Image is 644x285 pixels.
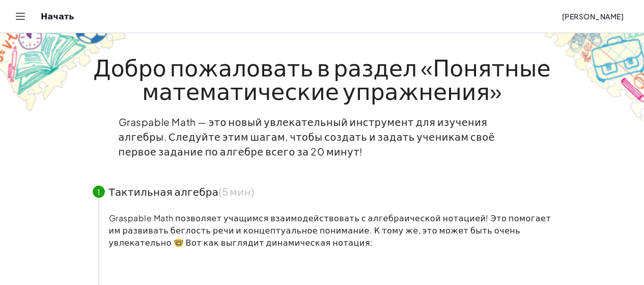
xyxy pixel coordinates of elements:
[12,8,29,24] button: Переключить навигацию
[553,7,632,25] button: [PERSON_NAME]
[80,175,564,208] button: 1Тактильная алгебра(5 мин)
[109,213,551,248] font: Graspable Math позволяет учащимся взаимодействовать с алгебраической нотацией! Это помогает им ра...
[93,53,550,105] font: Добро пожаловать в раздел «Понятные математические упражнения»
[562,12,624,21] font: [PERSON_NAME]
[119,116,495,158] font: Graspable Math — это новый увлекательный инструмент для изучения алгебры. Следуйте этим шагам, чт...
[97,188,100,197] font: 1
